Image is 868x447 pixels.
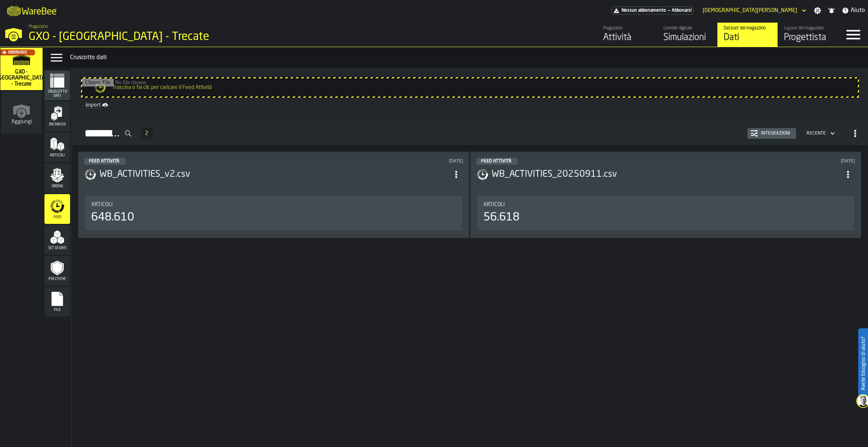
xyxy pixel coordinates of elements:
div: Simulazioni [663,32,711,44]
span: Ordini [44,184,70,188]
div: Gemello digitale [663,26,711,31]
a: link-to-/wh/i/7274009e-5361-4e21-8e36-7045ee840609/feed/ [597,23,657,47]
span: Articoli [44,153,70,158]
a: link-to-/wh/i/7274009e-5361-4e21-8e36-7045ee840609/simulations [0,48,43,92]
div: DropdownMenuValue-4 [807,131,826,136]
div: stat-Articoli [85,196,462,230]
a: link-to-/wh/i/7274009e-5361-4e21-8e36-7045ee840609/simulations [657,23,717,47]
div: status-5 2 [84,158,125,165]
section: card-DataDashboardCard [84,194,463,232]
li: menu Politiche [44,256,70,286]
li: menu Incarichi [44,101,70,132]
h3: WB_ACTIVITIES_20250911.csv [492,168,841,181]
div: Dataset del magazzino [724,26,772,31]
label: button-toggle-Impostazioni [811,7,824,14]
a: link-to-/wh/i/7274009e-5361-4e21-8e36-7045ee840609/data [717,23,778,47]
div: Integrazioni [758,131,793,136]
div: Abbonamento al menu [611,6,694,15]
span: Magazzino [29,24,48,29]
label: button-toggle-Notifiche [825,7,838,14]
div: stat-Articoli [477,196,854,230]
div: Updated: 12/09/2025, 08:14:24 Created: 12/09/2025, 08:14:15 [687,159,855,164]
div: Magazzino [603,26,651,31]
span: — [668,8,670,13]
li: menu Set di dati [44,225,70,255]
li: menu Articoli [44,132,70,162]
div: ButtonLoadMore-Per saperne di più-Precedente-Primo-Ultimo [138,127,156,139]
span: Set di dati [44,246,70,250]
div: status-5 2 [477,158,518,165]
span: 2 [145,131,148,136]
label: Avete bisogno di aiuto? [859,329,867,398]
span: Feed Attività [481,159,512,164]
span: Nessun abbonamento [622,8,666,13]
div: 56.618 [483,211,520,224]
div: Cruscotto dati [70,53,865,62]
div: Title [91,202,456,208]
div: 648.610 [91,211,134,224]
span: Abbonarsi [8,51,27,55]
span: Aiuto [851,6,865,15]
span: Articoli [483,202,505,208]
a: link-to-/wh/i/7274009e-5361-4e21-8e36-7045ee840609/import/activity/ [83,101,857,110]
a: link-to-/wh/i/7274009e-5361-4e21-8e36-7045ee840609/pricing/ [611,6,694,15]
div: Title [483,202,848,208]
span: Abbonarsi [672,8,692,13]
li: menu File [44,287,70,317]
a: link-to-/wh/i/7274009e-5361-4e21-8e36-7045ee840609/designer [778,23,838,47]
span: Articoli [91,202,113,208]
span: Cruscotto dati [44,90,70,98]
h3: WB_ACTIVITIES_v2.csv [99,168,449,181]
span: Aggiungi [11,119,32,125]
span: Feed [44,215,70,219]
label: button-toggle-Menu [838,23,868,47]
li: menu Feed [44,194,70,224]
div: Attività [603,32,651,44]
div: Layout del magazzino [784,26,832,31]
span: File [44,308,70,312]
label: button-toggle-Menu Dati [46,50,67,65]
div: GXO - [GEOGRAPHIC_DATA] - Trecate [29,30,232,44]
span: Feed Attività [89,159,119,164]
input: Trascina o fai clic per caricare il Feed Attività [82,78,858,96]
h2: button-Feed Attività [72,119,868,145]
section: card-DataDashboardCard [477,194,855,232]
span: Politiche [44,277,70,281]
div: Progettista [784,32,832,44]
label: button-toggle-Aiuto [839,6,868,15]
button: button-Integrazioni [747,128,796,139]
div: DropdownMenuValue-Matteo Cultrera [700,6,808,15]
a: link-to-/wh/new [1,92,42,135]
li: menu Cruscotto dati [44,70,70,101]
div: Dati [724,32,772,44]
div: ItemListCard-DashboardItemContainer [78,152,469,238]
div: ItemListCard-DashboardItemContainer [470,152,861,238]
li: menu Ordini [44,163,70,193]
div: DropdownMenuValue-4 [804,129,836,138]
span: Incarichi [44,122,70,127]
div: DropdownMenuValue-Matteo Cultrera [703,8,797,14]
div: Updated: 03/10/2025, 08:57:53 Created: 11/07/2025, 16:09:18 [295,159,463,164]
